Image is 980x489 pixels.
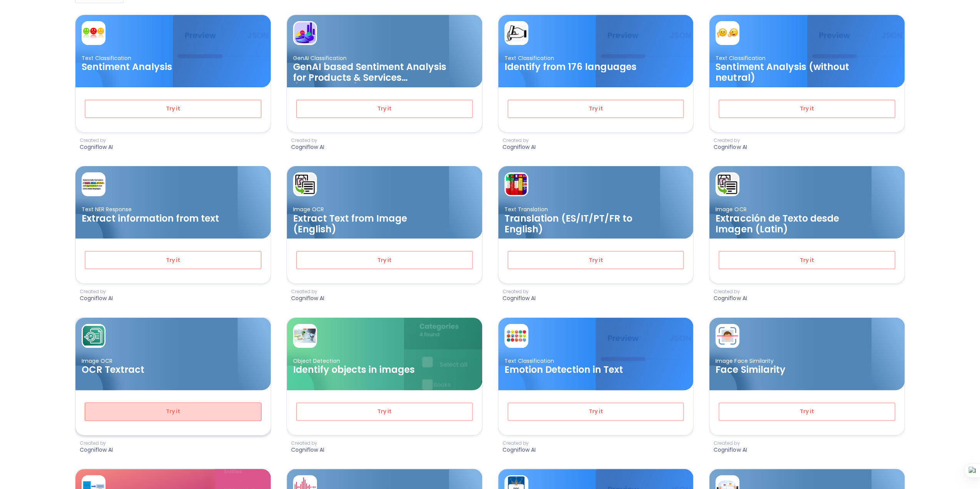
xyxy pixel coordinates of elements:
img: card ellipse [75,343,127,391]
h3: Emotion Detection in Text [504,364,658,375]
img: card ellipse [498,343,550,440]
img: card avatar [83,22,104,44]
img: card avatar [83,174,104,195]
span: Try it [732,255,882,265]
p: Cogniflow AI [503,144,536,151]
p: Text Classification [82,55,265,62]
img: card ellipse [287,40,339,88]
button: Try it [719,402,895,421]
p: Created by [503,137,536,144]
span: Try it [98,104,248,113]
p: Created by [503,440,536,446]
img: card avatar [506,174,527,195]
p: Cogniflow AI [714,295,747,302]
img: card ellipse [709,40,761,137]
p: Cogniflow AI [503,295,536,302]
h3: Extracción de Texto desde Imagen (Latin) [715,213,869,235]
img: card ellipse [75,191,127,239]
img: card avatar [717,174,738,195]
span: Try it [732,104,882,113]
button: Try it [296,402,473,421]
p: Text NER Response [82,206,265,213]
button: Try it [719,100,895,118]
button: Try it [85,402,261,421]
button: Try it [508,402,684,421]
p: Created by [291,440,324,446]
p: Text Classification [715,55,898,62]
p: Cogniflow AI [80,295,113,302]
img: card background [596,318,693,461]
p: Cogniflow AI [714,144,747,151]
p: Cogniflow AI [291,144,324,151]
p: GenAI Classification [293,55,476,62]
p: Text Classification [504,357,687,365]
p: Created by [503,289,536,295]
span: Try it [309,407,460,416]
span: Try it [521,407,671,416]
p: Object Detection [293,357,476,365]
h3: Sentiment Analysis (without neutral) [715,62,869,83]
img: card avatar [294,174,316,195]
span: Try it [98,255,248,265]
img: card avatar [506,325,527,347]
img: card background [173,15,270,159]
h3: Translation (ES/IT/PT/FR to English) [504,213,658,235]
p: Created by [80,137,113,144]
h3: OCR Textract [82,364,236,375]
img: card ellipse [287,343,338,440]
span: Try it [732,407,882,416]
h3: Sentiment Analysis [82,62,236,72]
span: Try it [309,104,460,113]
h3: Identify objects in images [293,364,447,375]
p: Created by [714,440,747,446]
img: card avatar [294,22,316,44]
button: Try it [508,251,684,269]
button: Try it [508,100,684,118]
button: Try it [85,100,261,118]
p: Cogniflow AI [291,295,324,302]
p: Text Classification [504,55,687,62]
button: Try it [296,100,473,118]
img: card avatar [506,22,527,44]
p: Created by [291,137,324,144]
button: Try it [296,251,473,269]
img: card ellipse [287,191,339,239]
span: Try it [521,104,671,113]
button: Try it [719,251,895,269]
h3: Face Similarity [715,364,869,375]
p: Created by [80,440,113,446]
p: Cogniflow AI [80,144,113,151]
p: Cogniflow AI [80,446,113,454]
p: Created by [714,289,747,295]
p: Image Face Similarity [715,357,898,365]
p: Cogniflow AI [291,446,324,454]
p: Cogniflow AI [714,446,747,454]
img: card ellipse [498,191,550,239]
h3: Identify from 176 languages [504,62,658,72]
p: Text Translation [504,206,687,213]
p: Created by [80,289,113,295]
img: card ellipse [709,343,761,391]
h3: GenAI based Sentiment Analysis for Products & Services (Multilingual) [293,62,447,83]
button: Try it [85,251,261,269]
img: card avatar [83,325,104,347]
img: card background [807,15,905,159]
h3: Extract Text from Image (English) [293,213,447,235]
p: Image OCR [715,206,898,213]
img: card avatar [294,325,316,347]
span: Try it [97,407,249,416]
span: Try it [521,255,671,265]
img: card avatar [717,22,738,44]
p: Image OCR [293,206,476,213]
p: Cogniflow AI [503,446,536,454]
img: card ellipse [498,40,550,137]
img: card ellipse [75,40,127,137]
h3: Extract information from text [82,213,236,224]
img: card background [404,318,482,469]
img: card ellipse [709,191,761,239]
p: Created by [291,289,324,295]
p: Image OCR [82,357,265,365]
p: Created by [714,137,747,144]
img: card avatar [717,325,738,347]
span: Try it [309,255,460,265]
